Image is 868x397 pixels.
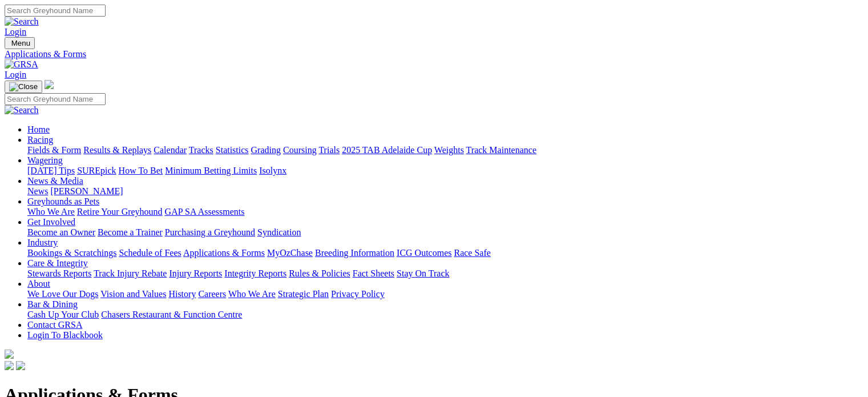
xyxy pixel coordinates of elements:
[27,145,81,155] a: Fields & Form
[466,145,536,155] a: Track Maintenance
[27,176,83,186] a: News & Media
[27,166,75,175] a: [DATE] Tips
[189,145,213,155] a: Tracks
[50,186,123,196] a: [PERSON_NAME]
[154,145,187,155] a: Calendar
[119,166,163,175] a: How To Bet
[5,49,863,59] a: Applications & Forms
[5,361,14,370] img: facebook.svg
[5,105,39,115] img: Search
[257,227,301,237] a: Syndication
[27,248,863,258] div: Industry
[27,197,99,206] a: Greyhounds as Pets
[27,186,48,196] a: News
[318,145,340,155] a: Trials
[183,248,265,258] a: Applications & Forms
[267,248,313,258] a: MyOzChase
[94,268,167,278] a: Track Injury Rebate
[27,279,50,288] a: About
[11,39,30,47] span: Menu
[27,227,95,237] a: Become an Owner
[353,268,394,278] a: Fact Sheets
[5,350,14,359] img: logo-grsa-white.png
[27,320,82,330] a: Contact GRSA
[165,166,257,175] a: Minimum Betting Limits
[434,145,464,155] a: Weights
[278,289,329,299] a: Strategic Plan
[27,289,863,299] div: About
[165,227,255,237] a: Purchasing a Greyhound
[27,330,103,340] a: Login To Blackbook
[397,268,449,278] a: Stay On Track
[27,268,91,278] a: Stewards Reports
[5,81,42,93] button: Toggle navigation
[27,289,98,299] a: We Love Our Dogs
[27,248,116,258] a: Bookings & Scratchings
[9,82,38,91] img: Close
[27,310,863,320] div: Bar & Dining
[224,268,286,278] a: Integrity Reports
[165,207,245,216] a: GAP SA Assessments
[27,227,863,238] div: Get Involved
[5,93,106,105] input: Search
[168,289,196,299] a: History
[100,289,166,299] a: Vision and Values
[77,166,116,175] a: SUREpick
[98,227,163,237] a: Become a Trainer
[5,70,26,79] a: Login
[259,166,286,175] a: Isolynx
[5,27,26,37] a: Login
[289,268,350,278] a: Rules & Policies
[119,248,181,258] a: Schedule of Fees
[83,145,151,155] a: Results & Replays
[27,299,78,309] a: Bar & Dining
[27,125,50,134] a: Home
[27,166,863,176] div: Wagering
[16,361,25,370] img: twitter.svg
[77,207,163,216] a: Retire Your Greyhound
[315,248,394,258] a: Breeding Information
[27,217,75,227] a: Get Involved
[397,248,451,258] a: ICG Outcomes
[216,145,249,155] a: Statistics
[101,310,242,319] a: Chasers Restaurant & Function Centre
[454,248,490,258] a: Race Safe
[283,145,317,155] a: Coursing
[27,186,863,197] div: News & Media
[27,155,63,165] a: Wagering
[198,289,226,299] a: Careers
[45,80,54,89] img: logo-grsa-white.png
[169,268,222,278] a: Injury Reports
[27,145,863,155] div: Racing
[27,310,99,319] a: Cash Up Your Club
[27,207,75,216] a: Who We Are
[5,5,106,17] input: Search
[27,268,863,279] div: Care & Integrity
[27,135,53,145] a: Racing
[342,145,432,155] a: 2025 TAB Adelaide Cup
[251,145,281,155] a: Grading
[5,17,39,27] img: Search
[5,37,35,49] button: Toggle navigation
[331,289,385,299] a: Privacy Policy
[27,238,58,247] a: Industry
[228,289,276,299] a: Who We Are
[5,59,38,70] img: GRSA
[27,258,88,268] a: Care & Integrity
[27,207,863,217] div: Greyhounds as Pets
